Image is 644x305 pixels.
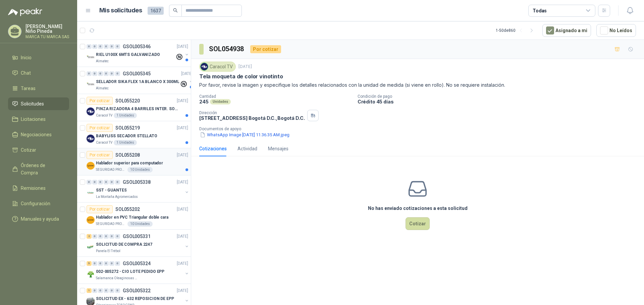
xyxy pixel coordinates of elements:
img: Company Logo [87,162,95,170]
a: 0 0 0 0 0 0 GSOL005346[DATE] Company LogoRIEL U100X 6MTS GALVANIZADOAlmatec [87,43,190,64]
div: 0 [92,44,97,49]
p: MARCA TU MARCA SAS [25,35,69,39]
span: Chat [21,69,31,77]
p: SEGURIDAD PROVISER LTDA [96,167,126,172]
div: 1 Unidades [114,113,137,118]
a: 5 0 0 0 0 0 GSOL005324[DATE] Company Logo002-005272 - CIO LOTE PEDIDO EPPSalamanca Oleaginosas SAS [87,259,190,281]
div: 0 [109,234,114,239]
span: Licitaciones [21,116,46,123]
span: 1637 [148,7,164,15]
p: GSOL005338 [123,180,151,184]
p: SOLICITUD EX - 632 REPOSICION DE EPP [96,296,174,302]
p: PINZA RIZADORA 4 BARRILES INTER. SOL-GEL BABYLISS SECADOR STELLATO [96,106,179,112]
p: Crédito 45 días [358,99,641,104]
h1: Mis solicitudes [99,6,142,15]
div: 0 [98,261,103,266]
a: Por cotizarSOL055220[DATE] Company LogoPINZA RIZADORA 4 BARRILES INTER. SOL-GEL BABYLISS SECADOR ... [77,94,191,121]
span: Negociaciones [21,131,52,138]
p: [DATE] [177,288,188,294]
span: Cotizar [21,146,36,154]
p: Dirección [199,110,305,115]
img: Company Logo [87,243,95,251]
p: SEGURIDAD PROVISER LTDA [96,221,126,227]
p: Tela moqueta de color vinotinto [199,73,283,80]
div: 0 [92,71,97,76]
div: 0 [98,71,103,76]
p: [DATE] [177,98,188,104]
div: 0 [115,261,120,266]
p: 002-005272 - CIO LOTE PEDIDO EPP [96,269,164,275]
div: Por cotizar [87,151,113,159]
p: [DATE] [177,44,188,50]
a: Licitaciones [8,113,69,126]
img: Company Logo [201,63,208,70]
span: Configuración [21,200,50,207]
h3: No has enviado cotizaciones a esta solicitud [368,205,468,212]
a: Tareas [8,82,69,95]
p: 245 [199,99,209,104]
div: 10 Unidades [127,167,153,172]
div: 0 [109,288,114,293]
div: 0 [104,71,109,76]
p: [DATE] [181,71,193,77]
div: Mensajes [268,145,288,152]
p: SST - GUANTES [96,187,126,194]
div: 0 [104,44,109,49]
div: 0 [109,44,114,49]
h3: SOL054938 [209,44,245,54]
div: 0 [104,261,109,266]
div: 0 [98,288,103,293]
p: [DATE] [177,260,188,267]
p: [DATE] [177,125,188,131]
span: search [173,8,178,13]
p: SELLADOR SIKA FLEX 1A BLANCO X 300ML [96,79,179,85]
p: SOLICITUD DE COMPRA 2247 [96,241,152,248]
button: Asignado a mi [542,24,591,37]
p: SOL055219 [115,126,140,130]
img: Company Logo [87,216,95,224]
img: Company Logo [87,189,95,197]
img: Company Logo [87,80,95,88]
p: Almatec [96,86,109,91]
a: Por cotizarSOL055208[DATE] Company LogoHablador superior para computadorSEGURIDAD PROVISER LTDA10... [77,148,191,175]
p: Caracol TV [96,140,112,145]
div: 0 [104,180,109,184]
div: Caracol TV [199,62,236,72]
img: Company Logo [87,107,95,116]
p: [DATE] [238,64,252,70]
span: Inicio [21,54,32,61]
div: 0 [98,180,103,184]
a: 2 0 0 0 0 0 GSOL005331[DATE] Company LogoSOLICITUD DE COMPRA 2247Panela El Trébol [87,232,190,254]
span: Solicitudes [21,100,44,107]
a: Solicitudes [8,97,69,110]
img: Company Logo [87,135,95,143]
p: Por favor, revise la imagen y especifique los detalles relacionados con la unidad de medida (si v... [199,81,636,89]
img: Company Logo [87,270,95,278]
p: GSOL005331 [123,234,151,239]
p: GSOL005345 [123,71,151,76]
p: [STREET_ADDRESS] Bogotá D.C. , Bogotá D.C. [199,115,305,121]
div: 0 [104,288,109,293]
div: 0 [87,71,92,76]
a: Manuales y ayuda [8,213,69,225]
p: [DATE] [177,152,188,158]
p: SOL055208 [115,153,140,157]
div: Por cotizar [87,124,113,132]
div: 0 [87,44,92,49]
span: Manuales y ayuda [21,215,59,223]
div: Actividad [237,145,257,152]
span: Tareas [21,85,36,92]
span: Remisiones [21,184,46,192]
p: [DATE] [177,179,188,185]
div: 0 [109,180,114,184]
div: 1 - 50 de 860 [496,25,537,36]
div: 10 Unidades [127,221,153,227]
a: Inicio [8,51,69,64]
p: Cantidad [199,94,352,99]
div: Por cotizar [87,97,113,105]
div: 0 [109,71,114,76]
p: GSOL005324 [123,261,151,266]
div: Todas [533,7,547,14]
a: 0 0 0 0 0 0 GSOL005345[DATE] Company LogoSELLADOR SIKA FLEX 1A BLANCO X 300MLAlmatec [87,70,194,91]
div: Por cotizar [87,205,113,213]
